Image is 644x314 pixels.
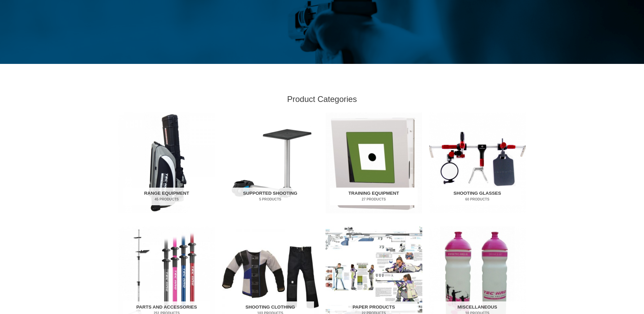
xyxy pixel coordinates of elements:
h2: Product Categories [118,94,526,104]
mark: 60 Products [434,197,521,202]
a: Visit product category Supported Shooting [222,112,319,213]
h2: Supported Shooting [226,188,314,205]
h2: Shooting Glasses [434,188,521,205]
h2: Range Equipment [123,188,210,205]
img: Range Equipment [118,112,215,213]
mark: 5 Products [226,197,314,202]
mark: 45 Products [123,197,210,202]
a: Visit product category Training Equipment [326,112,422,213]
img: Shooting Glasses [429,112,526,213]
img: Training Equipment [326,112,422,213]
h2: Training Equipment [330,188,418,205]
a: Visit product category Range Equipment [118,112,215,213]
mark: 27 Products [330,197,418,202]
img: Supported Shooting [222,112,319,213]
a: Visit product category Shooting Glasses [429,112,526,213]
